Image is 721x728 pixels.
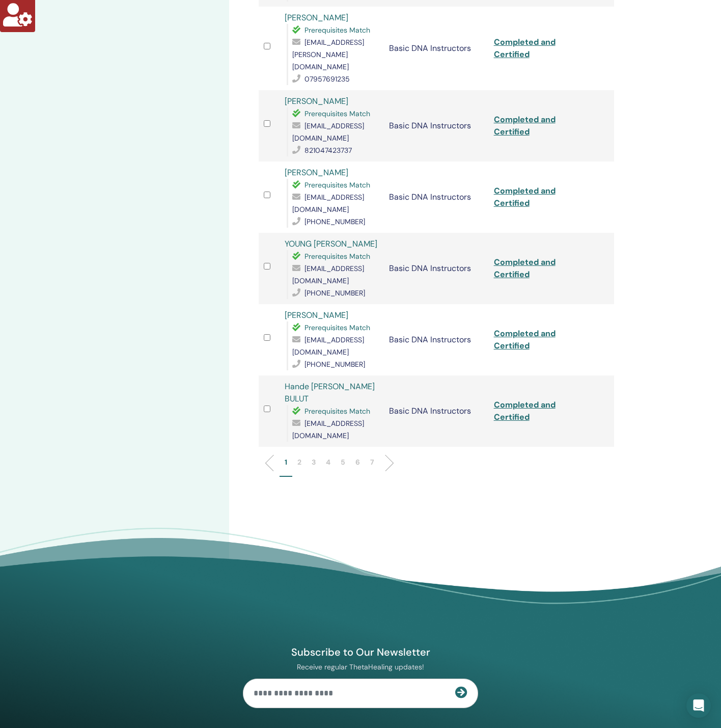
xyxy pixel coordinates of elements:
[292,264,364,285] span: [EMAIL_ADDRESS][DOMAIN_NAME]
[355,457,360,468] p: 6
[304,360,365,369] span: [PHONE_NUMBER]
[384,7,488,90] td: Basic DNA Instructors
[304,407,370,416] span: Prerequisites Match
[292,38,364,71] span: [EMAIL_ADDRESS][PERSON_NAME][DOMAIN_NAME]
[292,335,364,357] span: [EMAIL_ADDRESS][DOMAIN_NAME]
[384,304,488,375] td: Basic DNA Instructors
[312,457,316,468] p: 3
[304,323,370,332] span: Prerequisites Match
[494,328,556,351] a: Completed and Certified
[285,238,377,249] a: YOUNG [PERSON_NAME]
[297,457,301,468] p: 2
[304,109,370,118] span: Prerequisites Match
[304,146,352,155] span: 821047423737
[285,96,348,106] a: [PERSON_NAME]
[285,12,348,23] a: [PERSON_NAME]
[304,25,370,35] span: Prerequisites Match
[384,161,488,233] td: Basic DNA Instructors
[304,74,350,84] span: 07957691235
[494,185,556,208] a: Completed and Certified
[285,167,348,178] a: [PERSON_NAME]
[285,457,287,468] p: 1
[292,419,364,440] span: [EMAIL_ADDRESS][DOMAIN_NAME]
[292,121,364,143] span: [EMAIL_ADDRESS][DOMAIN_NAME]
[494,114,556,137] a: Completed and Certified
[243,645,478,659] h4: Subscribe to Our Newsletter
[292,193,364,214] span: [EMAIL_ADDRESS][DOMAIN_NAME]
[304,288,365,298] span: [PHONE_NUMBER]
[341,457,345,468] p: 5
[494,257,556,280] a: Completed and Certified
[326,457,330,468] p: 4
[304,217,365,226] span: [PHONE_NUMBER]
[384,233,488,304] td: Basic DNA Instructors
[384,90,488,161] td: Basic DNA Instructors
[494,399,556,422] a: Completed and Certified
[243,662,478,671] p: Receive regular ThetaHealing updates!
[494,37,556,60] a: Completed and Certified
[686,693,711,718] div: Open Intercom Messenger
[304,180,370,190] span: Prerequisites Match
[370,457,374,468] p: 7
[384,375,488,447] td: Basic DNA Instructors
[285,310,348,320] a: [PERSON_NAME]
[285,381,375,404] a: Hande [PERSON_NAME] BULUT
[304,252,370,261] span: Prerequisites Match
